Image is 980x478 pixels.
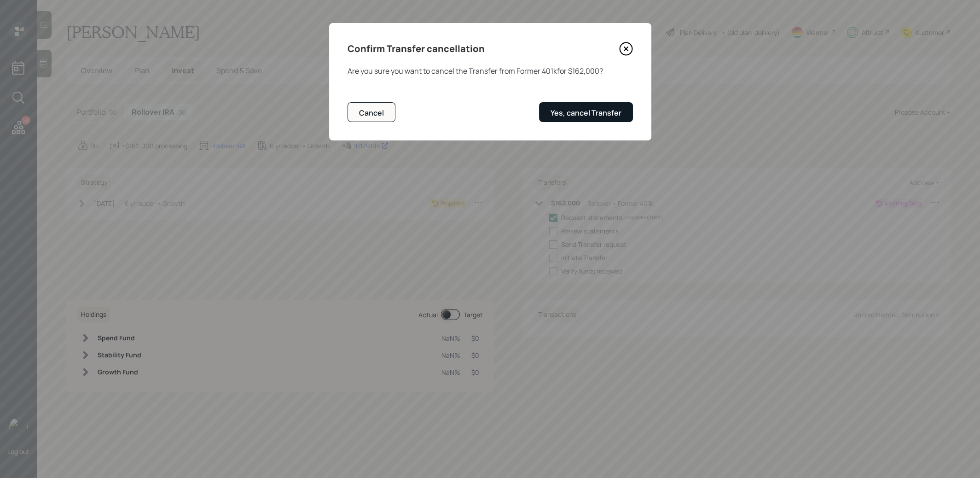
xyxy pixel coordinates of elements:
[348,41,485,56] h4: Confirm Transfer cancellation
[359,108,384,118] div: Cancel
[551,108,621,118] div: Yes, cancel Transfer
[539,102,633,122] button: Yes, cancel Transfer
[348,65,633,76] div: Are you sure you want to cancel the Transfer from Former 401k for $162,000 ?
[348,102,395,122] button: Cancel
